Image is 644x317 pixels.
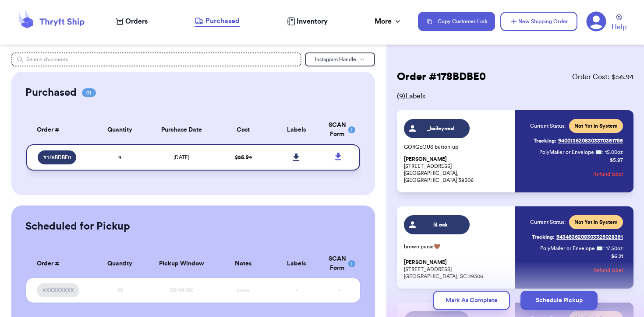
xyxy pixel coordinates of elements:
[534,134,623,148] a: Tracking:9400136208303370351785
[500,12,577,31] button: New Shipping Order
[404,259,447,266] span: [PERSON_NAME]
[93,249,147,278] th: Quantity
[530,122,566,129] span: Current Status:
[532,233,555,240] span: Tracking:
[603,245,604,252] span: :
[43,154,71,161] span: # 178BDBE0
[420,125,462,132] span: _baileyneal
[195,16,240,27] a: Purchased
[287,16,328,27] a: Inventory
[117,288,123,293] span: XX
[610,157,623,164] p: $ 5.87
[574,219,618,226] span: Not Yet in System
[606,245,623,252] span: 17.50 oz
[315,57,356,62] span: Instagram Handle
[534,137,556,144] span: Tracking:
[296,288,297,293] span: -
[520,291,598,310] button: Schedule Pickup
[397,91,633,101] span: ( 9 ) Labels
[574,122,618,129] span: Not Yet in System
[237,288,250,293] span: xxxxx
[216,249,270,278] th: Notes
[539,150,602,155] span: PolyMailer or Envelope ✉️
[418,12,495,31] button: Copy Customer Link
[125,16,148,27] span: Orders
[26,249,93,278] th: Order #
[532,230,623,244] a: Tracking:9434636208303325028351
[572,72,633,82] span: Order Cost: $ 56.94
[433,291,510,310] button: Mark As Complete
[93,115,147,144] th: Quantity
[404,156,447,163] span: [PERSON_NAME]
[329,254,350,273] div: SCAN Form
[611,253,623,260] p: $ 6.21
[116,16,148,27] a: Orders
[216,115,270,144] th: Cost
[170,288,193,293] span: XX/XX/XX
[530,219,566,226] span: Current Status:
[270,115,323,144] th: Labels
[540,246,603,251] span: PolyMailer or Envelope ✉️
[375,16,402,27] div: More
[305,52,375,66] button: Instagram Handle
[82,88,96,97] span: 01
[297,16,328,27] span: Inventory
[602,149,603,156] span: :
[11,52,301,66] input: Search shipments...
[593,261,623,280] button: Refund label
[146,249,216,278] th: Pickup Window
[612,22,626,32] span: Help
[118,155,121,160] span: 9
[235,155,252,160] span: $ 56.94
[404,156,510,184] p: [STREET_ADDRESS] [GEOGRAPHIC_DATA], [GEOGRAPHIC_DATA] 38506
[329,121,350,139] div: SCAN Form
[25,219,130,233] h2: Scheduled for Pickup
[270,249,323,278] th: Labels
[404,143,510,150] p: GORGEOUS button-up
[404,259,510,280] p: [STREET_ADDRESS] [GEOGRAPHIC_DATA], SC 29306
[404,243,510,250] p: brown purse🤎
[25,86,77,100] h2: Purchased
[593,164,623,184] button: Refund label
[42,287,74,294] span: #XXXXXXXX
[338,288,340,293] span: -
[26,115,93,144] th: Order #
[605,149,623,156] span: 15.00 oz
[173,155,189,160] span: [DATE]
[397,70,486,84] h2: Order # 178BDBE0
[205,16,240,26] span: Purchased
[146,115,216,144] th: Purchase Date
[612,14,626,32] a: Help
[420,221,462,228] span: lil.oak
